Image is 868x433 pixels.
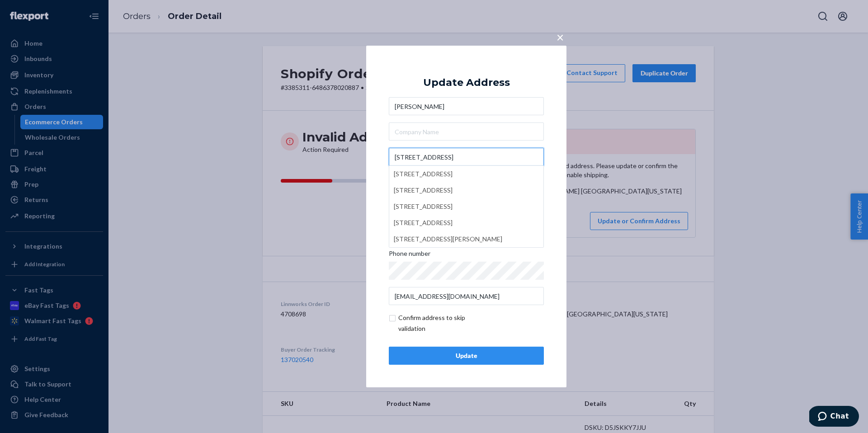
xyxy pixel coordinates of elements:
[389,347,544,365] button: Update
[557,29,564,45] span: ×
[394,231,539,247] div: [STREET_ADDRESS][PERSON_NAME]
[396,351,536,360] div: Update
[389,122,544,141] input: Company Name
[394,166,539,182] div: [STREET_ADDRESS]
[394,182,539,198] div: [STREET_ADDRESS]
[389,148,544,166] input: [STREET_ADDRESS][STREET_ADDRESS][STREET_ADDRESS][STREET_ADDRESS][STREET_ADDRESS][PERSON_NAME]
[809,406,859,428] iframe: Opens a widget where you can chat to one of our agents
[389,249,430,262] span: Phone number
[394,198,539,215] div: [STREET_ADDRESS]
[423,77,510,88] div: Update Address
[394,215,539,231] div: [STREET_ADDRESS]
[389,97,544,115] input: First & Last Name
[389,287,544,305] input: Email (Only Required for International)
